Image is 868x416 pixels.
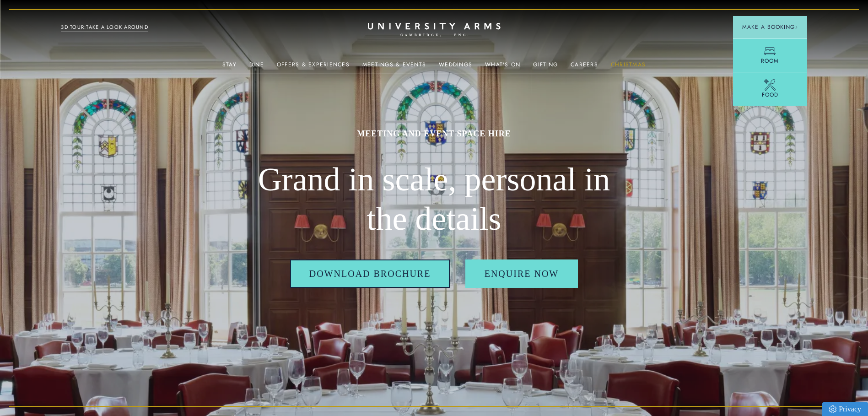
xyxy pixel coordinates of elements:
[61,23,148,32] a: 3D TOUR:TAKE A LOOK AROUND
[251,160,617,238] h2: Grand in scale, personal in the details
[762,91,778,99] span: Food
[733,16,807,38] button: Make a BookingArrow icon
[465,259,578,288] a: Enquire Now
[795,26,798,29] img: Arrow icon
[829,405,836,413] img: Privacy
[761,57,779,65] span: Room
[251,128,617,139] h1: MEETING AND EVENT SPACE HIRE
[533,61,558,73] a: Gifting
[822,402,868,416] a: Privacy
[485,61,520,73] a: What's On
[368,23,501,37] a: Home
[277,61,350,73] a: Offers & Experiences
[249,61,264,73] a: Dine
[611,61,646,73] a: Christmas
[733,38,807,72] a: Room
[290,259,450,288] a: Download Brochure
[733,72,807,106] a: Food
[571,61,598,73] a: Careers
[362,61,426,73] a: Meetings & Events
[222,61,237,73] a: Stay
[439,61,472,73] a: Weddings
[742,23,798,31] span: Make a Booking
